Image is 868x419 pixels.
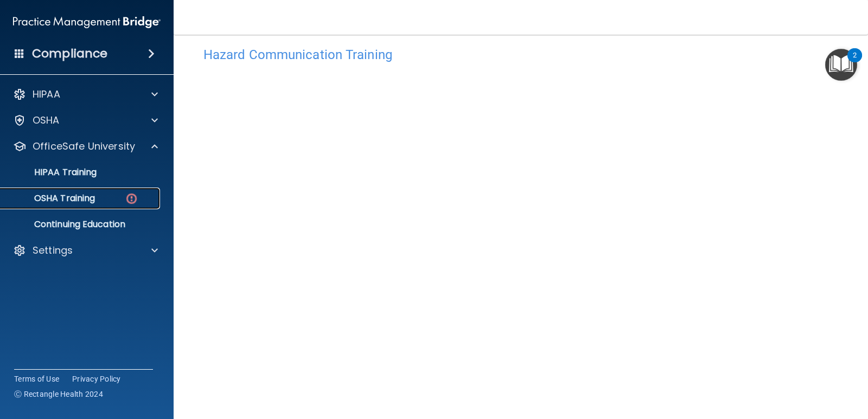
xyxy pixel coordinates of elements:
a: HIPAA [13,88,158,101]
span: Ⓒ Rectangle Health 2024 [14,389,103,399]
a: OfficeSafe University [13,140,158,153]
a: Terms of Use [14,373,59,384]
a: Settings [13,244,158,257]
h4: Compliance [32,46,107,61]
p: HIPAA Training [7,167,97,178]
a: Privacy Policy [72,373,121,384]
img: PMB logo [13,11,161,33]
img: danger-circle.6113f641.png [125,192,138,205]
p: OfficeSafe University [33,140,135,153]
h4: Hazard Communication Training [203,48,838,62]
button: Open Resource Center, 2 new notifications [825,49,857,81]
div: 2 [853,55,857,69]
p: OSHA [33,114,60,127]
p: Continuing Education [7,219,155,230]
p: HIPAA [33,88,60,101]
p: Settings [33,244,73,257]
a: OSHA [13,114,158,127]
p: OSHA Training [7,193,95,204]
